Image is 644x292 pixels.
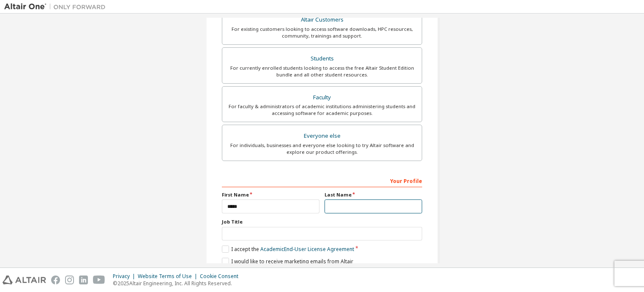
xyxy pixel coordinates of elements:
[227,142,417,156] div: For individuals, businesses and everyone else looking to try Altair software and explore our prod...
[93,276,105,284] img: youtube.svg
[227,65,417,78] div: For currently enrolled students looking to access the free Altair Student Edition bundle and all ...
[79,276,88,284] img: linkedin.svg
[200,273,243,280] div: Cookie Consent
[3,276,46,284] img: altair_logo.svg
[227,14,417,26] div: Altair Customers
[113,280,243,287] p: © 2025 Altair Engineering, Inc. All Rights Reserved.
[227,26,417,39] div: For existing customers looking to access software downloads, HPC resources, community, trainings ...
[222,174,422,187] div: Your Profile
[325,191,422,198] label: Last Name
[65,276,74,284] img: instagram.svg
[4,3,110,11] img: Altair One
[222,258,353,265] label: I would like to receive marketing emails from Altair
[227,103,417,117] div: For faculty & administrators of academic institutions administering students and accessing softwa...
[222,191,319,198] label: First Name
[51,276,60,284] img: facebook.svg
[260,246,354,253] a: Academic End-User License Agreement
[227,92,417,104] div: Faculty
[113,273,138,280] div: Privacy
[222,218,422,225] label: Job Title
[227,130,417,142] div: Everyone else
[227,53,417,65] div: Students
[222,246,354,253] label: I accept the
[138,273,200,280] div: Website Terms of Use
